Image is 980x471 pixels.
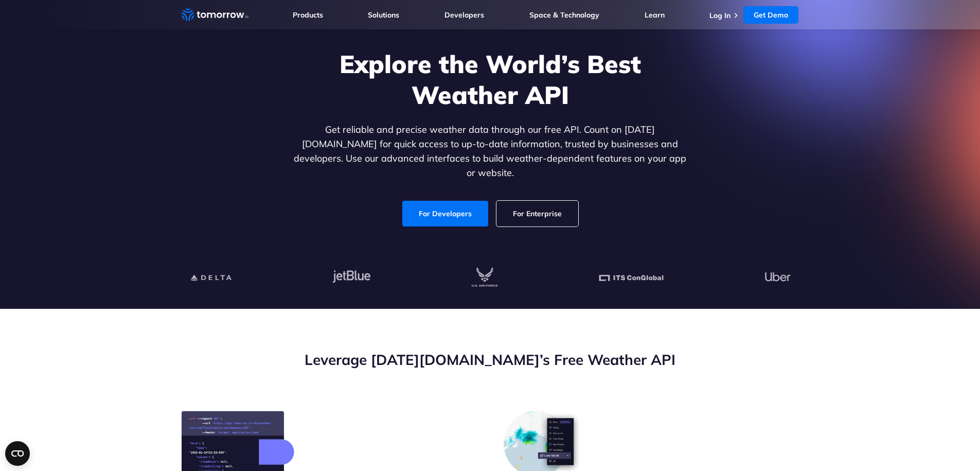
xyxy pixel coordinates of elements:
a: For Enterprise [496,201,578,226]
a: Space & Technology [529,10,599,20]
a: Solutions [368,10,399,20]
h1: Explore the World’s Best Weather API [292,48,689,110]
p: Get reliable and precise weather data through our free API. Count on [DATE][DOMAIN_NAME] for quic... [292,123,689,180]
a: For Developers [402,201,488,226]
button: Open CMP widget [5,441,30,466]
a: Get Demo [743,6,798,24]
a: Home link [182,7,248,23]
a: Log In [709,11,730,20]
a: Developers [444,10,484,20]
a: Products [293,10,323,20]
h2: Leverage [DATE][DOMAIN_NAME]’s Free Weather API [182,350,799,370]
a: Learn [645,10,665,20]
